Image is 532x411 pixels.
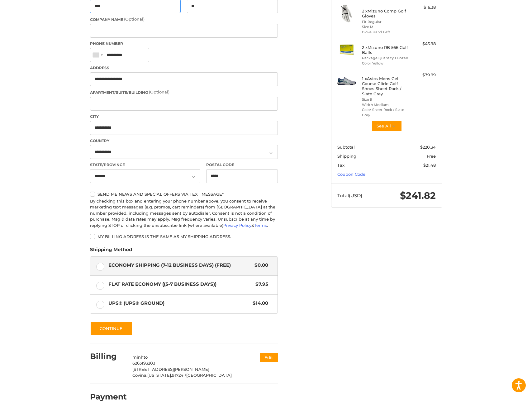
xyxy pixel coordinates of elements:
span: 91724 / [172,373,186,378]
span: Total (USD) [337,193,362,198]
div: $16.38 [411,4,436,11]
h4: 2 x Mizuno RB 566 Golf Balls [362,45,410,55]
label: Country [90,138,278,144]
span: $241.82 [400,190,436,201]
span: to [144,355,148,360]
h2: Billing [90,351,126,361]
span: [US_STATE], [147,373,172,378]
span: $7.95 [253,281,268,288]
small: (Optional) [124,17,145,22]
a: Coupon Code [337,172,365,177]
li: Package Quantity 1 Dozen [362,55,410,61]
span: [GEOGRAPHIC_DATA] [186,373,232,378]
legend: Shipping Method [90,246,132,256]
div: $79.99 [411,72,436,78]
label: Phone Number [90,41,278,46]
label: Address [90,65,278,71]
button: Edit [260,353,278,362]
h2: Payment [90,392,127,402]
li: Size 9 [362,97,410,102]
span: 6263193203 [132,361,155,366]
h4: 1 x Asics Mens Gel Course Glide Golf Shoes Sheet Rock / Slate Grey [362,76,410,96]
label: Company Name [90,16,278,22]
label: Send me news and special offers via text message* [90,192,278,197]
span: Covina, [132,373,147,378]
span: $14.00 [250,300,268,307]
label: Postal Code [206,162,278,168]
span: UPS® (UPS® Ground) [108,300,250,307]
li: Color Sheet Rock / Slate Grey [362,107,410,117]
span: Economy Shipping (7-12 Business Days) (Free) [108,262,252,269]
span: [STREET_ADDRESS][PERSON_NAME] [132,367,209,372]
li: Color Yellow [362,61,410,66]
span: minh [132,355,144,360]
a: Terms [254,223,267,228]
li: Width Medium [362,102,410,108]
label: Apartment/Suite/Building [90,89,278,95]
li: Fit Regular [362,19,410,25]
button: Continue [90,321,132,336]
div: By checking this box and entering your phone number above, you consent to receive marketing text ... [90,198,278,229]
label: City [90,114,278,119]
span: $21.48 [423,163,436,168]
span: Flat Rate Economy ((5-7 Business Days)) [108,281,253,288]
span: Tax [337,163,344,168]
button: See All [371,121,402,132]
div: $43.98 [411,41,436,47]
span: Shipping [337,154,356,159]
h4: 2 x Mizuno Comp Golf Gloves [362,8,410,19]
a: Privacy Policy [223,223,251,228]
label: My billing address is the same as my shipping address. [90,234,278,239]
span: $220.34 [420,145,436,150]
small: (Optional) [149,89,169,94]
span: $0.00 [252,262,268,269]
li: Glove Hand Left [362,30,410,35]
li: Size M [362,24,410,30]
span: Subtotal [337,145,355,150]
label: State/Province [90,162,200,168]
span: Free [427,154,436,159]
